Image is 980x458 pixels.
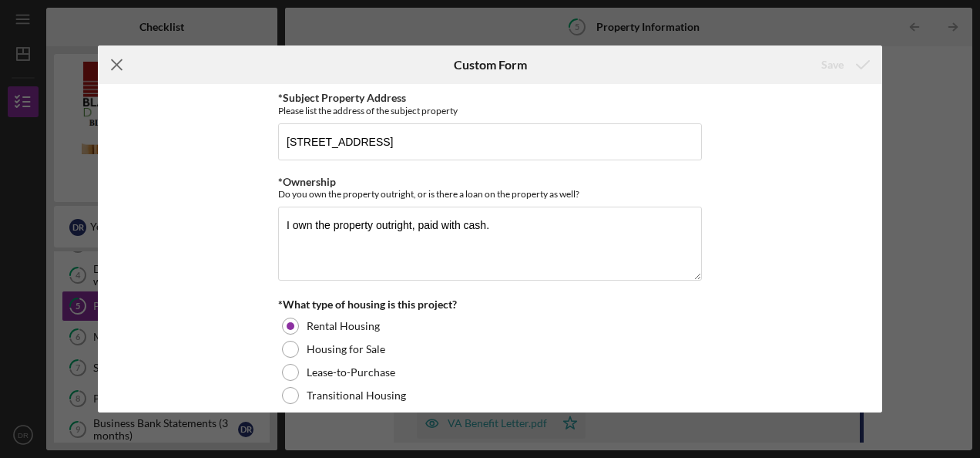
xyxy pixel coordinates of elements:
[454,58,527,72] h6: Custom Form
[278,188,702,200] div: Do you own the property outright, or is there a loan on the property as well?
[278,175,336,188] label: *Ownership
[307,389,406,402] label: Transitional Housing
[307,343,385,355] label: Housing for Sale
[278,298,702,311] div: *What type of housing is this project?
[278,207,702,281] textarea: I own the property outright, paid with cash.
[806,49,882,80] button: Save
[307,320,380,332] label: Rental Housing
[307,366,395,379] label: Lease-to-Purchase
[278,91,406,104] label: *Subject Property Address
[821,49,844,80] div: Save
[278,105,702,116] div: Please list the address of the subject property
